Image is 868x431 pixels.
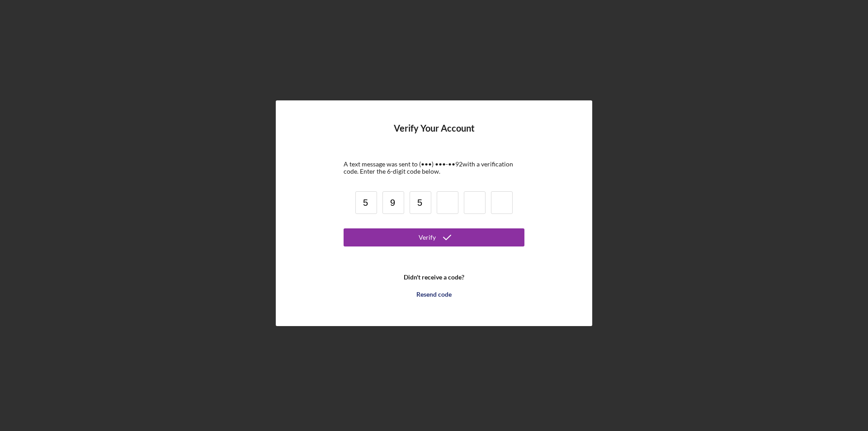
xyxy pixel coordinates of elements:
[344,285,524,303] button: Resend code
[419,228,436,246] div: Verify
[416,285,452,303] div: Resend code
[344,161,524,175] div: A text message was sent to (•••) •••-•• 92 with a verification code. Enter the 6-digit code below.
[394,123,475,147] h4: Verify Your Account
[404,274,464,281] b: Didn't receive a code?
[344,228,524,246] button: Verify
